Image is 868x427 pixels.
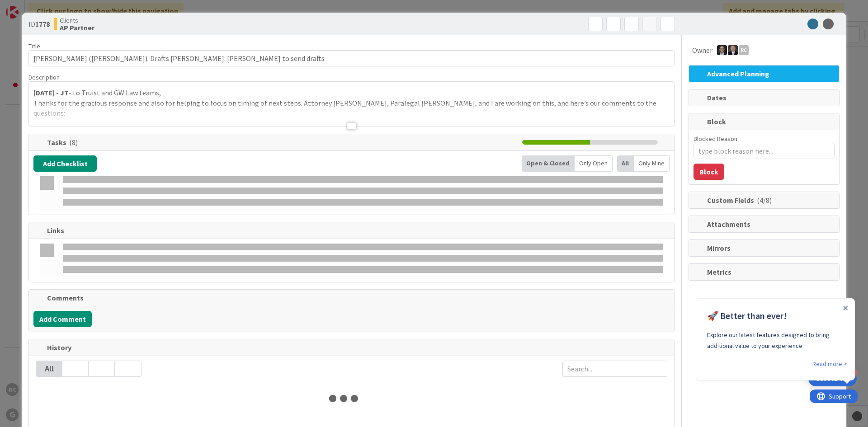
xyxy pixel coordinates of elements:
[28,50,675,66] input: type card name here...
[562,361,667,377] input: Search...
[692,45,712,56] span: Owner
[693,135,737,143] label: Blocked Reason
[33,311,92,327] button: Add Comment
[707,243,823,253] span: Mirrors
[696,298,858,384] iframe: UserGuiding Product Updates RC Tooltip
[33,88,69,97] strong: [DATE] - JT
[47,342,658,353] span: History
[19,1,41,12] span: Support
[707,68,823,79] span: Advanced Planning
[522,155,575,172] div: Open & Closed
[707,116,823,127] span: Block
[47,137,518,148] span: Tasks
[36,361,62,376] div: All
[757,196,772,205] span: ( 4/8 )
[707,92,823,103] span: Dates
[707,195,823,206] span: Custom Fields
[69,138,78,147] span: ( 8 )
[707,267,823,277] span: Metrics
[693,164,724,180] button: Block
[33,98,670,118] p: Thanks for the gracious response and also for helping to focus on timing of next steps. Attorney ...
[617,155,634,172] div: All
[707,219,823,230] span: Attachments
[717,45,727,55] img: JT
[634,155,670,172] div: Only Mine
[28,73,60,81] span: Description
[739,45,749,55] div: RC
[47,225,658,236] span: Links
[575,155,613,172] div: Only Open
[728,45,738,55] img: BG
[33,88,670,98] p: - to Truist and GW Law teams,
[47,292,658,303] span: Comments
[33,155,97,172] button: Add Checklist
